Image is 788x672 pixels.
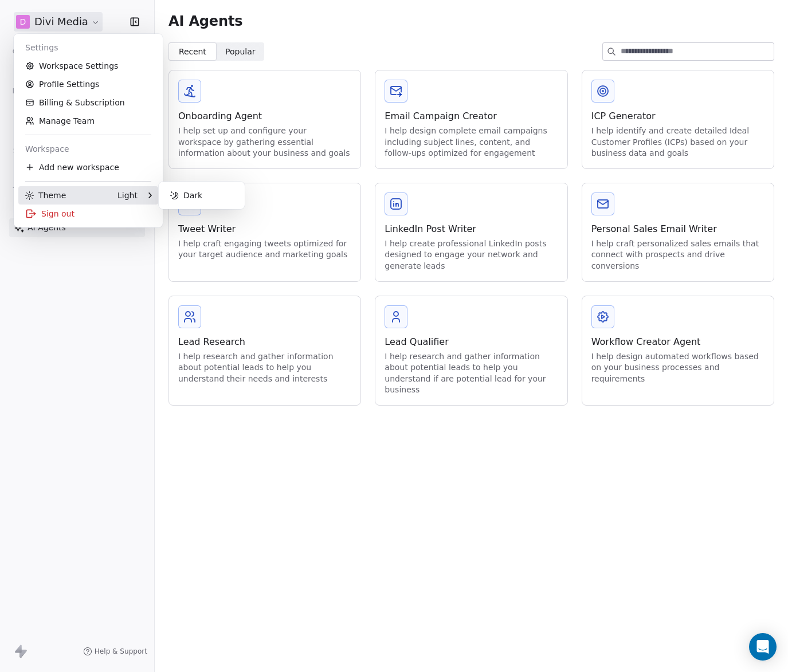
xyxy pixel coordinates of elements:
[18,140,158,158] div: Workspace
[18,38,158,57] div: Settings
[163,186,240,205] div: Dark
[18,75,158,93] a: Profile Settings
[18,112,158,130] a: Manage Team
[18,57,158,75] a: Workspace Settings
[18,93,158,112] a: Billing & Subscription
[25,190,66,201] div: Theme
[117,190,138,201] div: Light
[18,205,158,223] div: Sign out
[18,158,158,176] div: Add new workspace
